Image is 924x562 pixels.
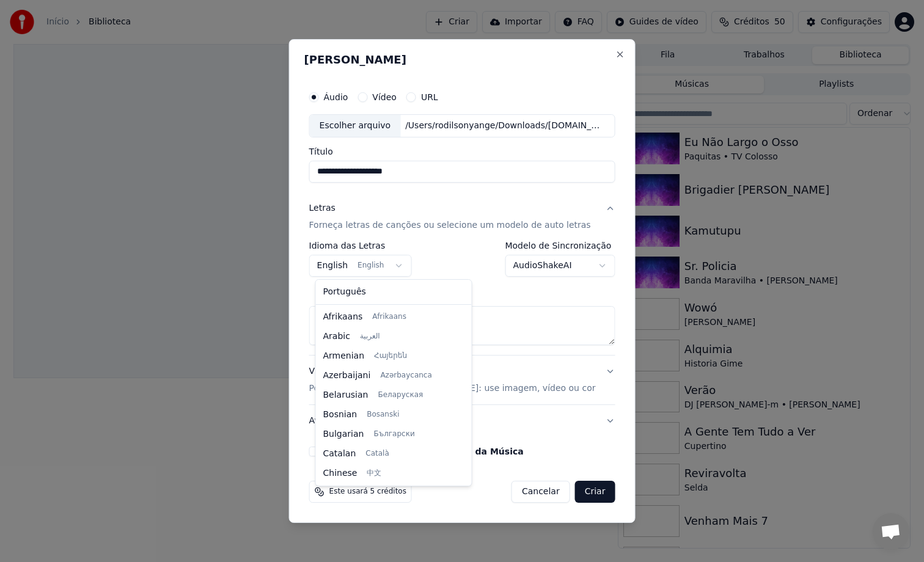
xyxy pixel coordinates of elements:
span: Azərbaycanca [380,371,431,381]
span: Azerbaijani [323,370,371,382]
span: Catalan [323,448,356,460]
span: Armenian [323,350,365,362]
span: Arabic [323,330,350,343]
span: Bosanski [367,410,399,420]
span: Afrikaans [323,311,363,323]
span: Belarusian [323,389,369,401]
span: Беларуская [378,390,423,400]
span: Bulgarian [323,428,364,440]
span: Български [373,429,414,439]
span: Afrikaans [372,312,406,322]
span: Chinese [323,467,358,480]
span: Bosnian [323,409,358,421]
span: Català [365,449,389,459]
span: العربية [360,332,380,341]
span: Português [323,286,366,298]
span: Հայերեն [374,351,407,361]
span: 中文 [367,469,381,478]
